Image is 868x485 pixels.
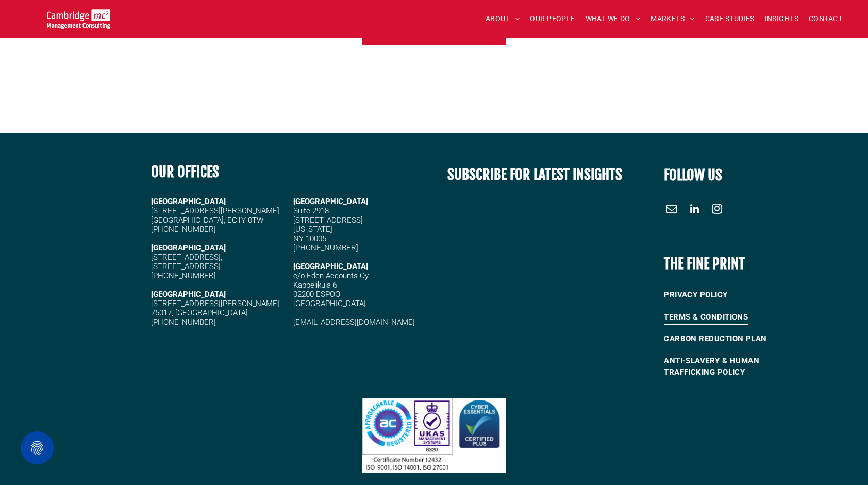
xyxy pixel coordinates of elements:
[293,225,332,234] span: [US_STATE]
[293,197,368,206] span: [GEOGRAPHIC_DATA]
[151,308,248,317] span: 75017, [GEOGRAPHIC_DATA]
[293,206,329,215] span: Suite 2918
[645,11,699,27] a: MARKETS
[664,309,748,326] span: TERMS & CONDITIONS
[293,215,363,225] span: [STREET_ADDRESS]
[151,299,279,308] span: [STREET_ADDRESS][PERSON_NAME]
[293,317,415,327] a: [EMAIL_ADDRESS][DOMAIN_NAME]
[151,206,279,225] span: [STREET_ADDRESS][PERSON_NAME] [GEOGRAPHIC_DATA], EC1Y 0TW
[151,243,226,253] strong: [GEOGRAPHIC_DATA]
[151,271,216,280] span: [PHONE_NUMBER]
[664,284,804,306] a: PRIVACY POLICY
[293,262,368,271] span: [GEOGRAPHIC_DATA]
[151,317,216,327] span: [PHONE_NUMBER]
[480,11,525,27] a: ABOUT
[664,255,745,273] b: THE FINE PRINT
[151,253,222,262] span: [STREET_ADDRESS],
[151,197,226,206] strong: [GEOGRAPHIC_DATA]
[664,306,804,328] a: TERMS & CONDITIONS
[804,11,847,27] a: CONTACT
[664,350,804,383] a: ANTI-SLAVERY & HUMAN TRAFFICKING POLICY
[151,290,226,299] strong: [GEOGRAPHIC_DATA]
[664,166,722,184] font: FOLLOW US
[151,225,216,234] span: [PHONE_NUMBER]
[293,243,358,253] span: [PHONE_NUMBER]
[151,163,219,181] b: OUR OFFICES
[47,11,110,22] a: Your Business Transformed | Cambridge Management Consulting
[293,234,326,243] span: NY 10005
[151,262,221,271] span: [STREET_ADDRESS]
[700,11,760,27] a: CASE STUDIES
[362,398,505,473] img: Three certification logos: Approachable Registered, UKAS Management Systems with a tick and certi...
[525,11,580,27] a: OUR PEOPLE
[293,271,369,308] span: c/o Eden Accounts Oy Kappelikuja 6 02200 ESPOO [GEOGRAPHIC_DATA]
[664,201,679,219] a: email
[47,9,110,29] img: Go to Homepage
[709,201,725,219] a: instagram
[687,201,702,219] a: linkedin
[664,328,804,350] a: CARBON REDUCTION PLAN
[580,11,646,27] a: WHAT WE DO
[760,11,804,27] a: INSIGHTS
